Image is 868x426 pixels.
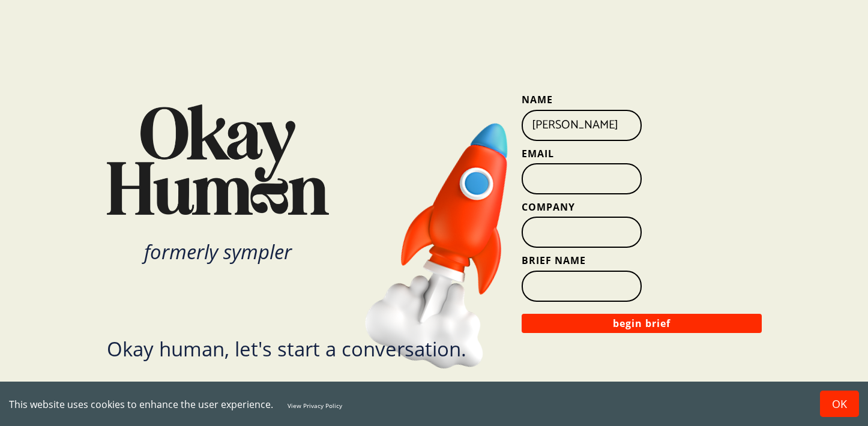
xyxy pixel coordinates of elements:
label: Name [522,93,762,106]
button: begin brief [522,314,762,333]
label: Company [522,200,762,214]
img: Okay Human Logo [107,104,329,215]
a: View Privacy Policy [288,401,342,410]
div: formerly sympler [107,242,329,262]
div: Okay human, let's start a conversation. [107,339,466,359]
div: This website uses cookies to enhance the user experience. [9,398,802,411]
a: Okay Human Logoformerly sympler [107,104,389,262]
img: Rocket Ship [355,101,561,385]
label: Brief Name [522,254,762,267]
button: Accept cookies [820,391,859,417]
label: Email [522,147,762,160]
